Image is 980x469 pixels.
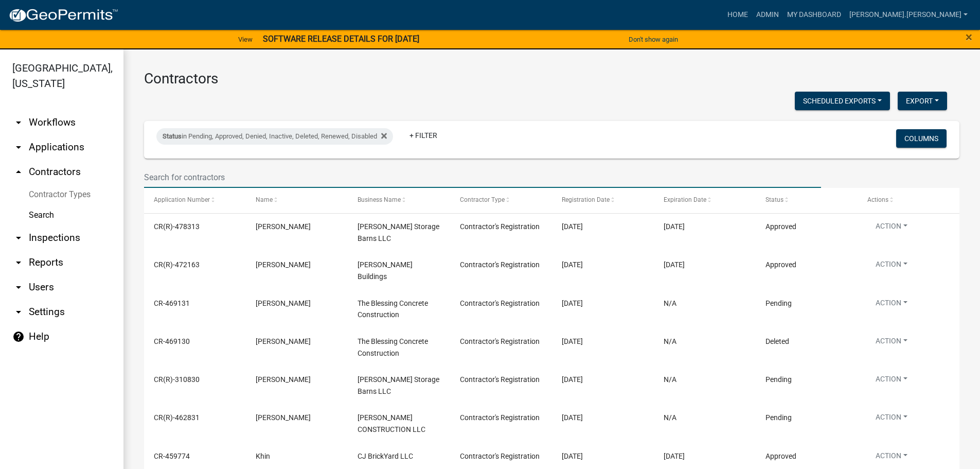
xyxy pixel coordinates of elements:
[756,188,858,213] datatable-header-cell: Status
[664,413,676,422] span: N/A
[154,375,200,384] span: CR(R)-310830
[263,34,419,44] strong: SOFTWARE RELEASE DETAILS FOR [DATE]
[460,375,540,384] span: Contractor's Registration
[163,132,182,140] span: Status
[896,129,947,148] button: Columns
[401,126,446,145] a: + Filter
[358,222,439,242] span: Raber Storage Barns LLC
[234,31,257,48] a: View
[654,188,756,213] datatable-header-cell: Expiration Date
[358,260,413,281] span: Morton Buildings
[664,375,676,384] span: N/A
[348,188,450,213] datatable-header-cell: Business Name
[156,128,393,145] div: in Pending, Approved, Denied, Inactive, Deleted, Renewed, Disabled
[256,222,311,231] span: Marvin Raber
[460,413,540,422] span: Contractor's Registration
[752,5,783,25] a: Admin
[765,299,792,307] span: Pending
[845,5,972,25] a: [PERSON_NAME].[PERSON_NAME]
[765,222,796,231] span: Approved
[966,31,972,43] button: Close
[966,30,972,44] span: ×
[562,260,583,269] span: 09/02/2025
[154,196,210,203] span: Application Number
[765,260,796,269] span: Approved
[460,260,540,269] span: Contractor's Registration
[783,5,845,25] a: My Dashboard
[867,259,916,274] button: Action
[154,299,190,307] span: CR-469131
[765,337,789,345] span: Deleted
[664,337,676,345] span: N/A
[867,298,916,312] button: Action
[664,196,706,203] span: Expiration Date
[867,196,888,203] span: Actions
[256,452,270,460] span: Khin
[12,232,25,244] i: arrow_drop_down
[664,260,685,269] span: 10/01/2025
[358,413,425,433] span: CONNER CONSTRUCTION LLC
[154,413,200,422] span: CR(R)-462831
[898,92,947,110] button: Export
[562,196,610,203] span: Registration Date
[154,337,190,345] span: CR-469130
[154,260,200,269] span: CR(R)-472163
[450,188,551,213] datatable-header-cell: Contractor Type
[358,452,413,460] span: CJ BrickYard LLC
[358,196,401,203] span: Business Name
[12,331,25,343] i: help
[256,413,311,422] span: Lucas
[358,299,428,319] span: The Blessing Concrete Construction
[765,452,796,460] span: Approved
[765,413,792,422] span: Pending
[765,196,783,203] span: Status
[12,256,25,269] i: arrow_drop_down
[460,222,540,231] span: Contractor's Registration
[460,337,540,345] span: Contractor's Registration
[12,166,25,178] i: arrow_drop_up
[256,260,311,269] span: Sean Cain
[723,5,752,25] a: Home
[562,299,583,307] span: 08/26/2025
[12,281,25,293] i: arrow_drop_down
[562,452,583,460] span: 08/06/2025
[867,412,916,427] button: Action
[552,188,654,213] datatable-header-cell: Registration Date
[625,31,682,48] button: Don't show again
[867,374,916,389] button: Action
[664,452,685,460] span: 06/28/2026
[562,222,583,231] span: 09/15/2025
[256,375,311,384] span: Marvin Raber
[246,188,348,213] datatable-header-cell: Name
[358,375,439,395] span: Raber Storage Barns LLC
[12,306,25,318] i: arrow_drop_down
[664,299,676,307] span: N/A
[358,337,428,357] span: The Blessing Concrete Construction
[256,299,311,307] span: julisa corado
[867,450,916,465] button: Action
[154,222,200,231] span: CR(R)-478313
[867,336,916,351] button: Action
[664,222,685,231] span: 09/13/2026
[562,337,583,345] span: 08/26/2025
[256,196,273,203] span: Name
[867,221,916,236] button: Action
[460,299,540,307] span: Contractor's Registration
[765,375,792,384] span: Pending
[12,116,25,129] i: arrow_drop_down
[256,337,311,345] span: julisa corado
[858,188,959,213] datatable-header-cell: Actions
[795,92,890,110] button: Scheduled Exports
[460,196,505,203] span: Contractor Type
[144,188,246,213] datatable-header-cell: Application Number
[144,70,959,88] h3: Contractors
[562,375,583,384] span: 08/14/2025
[562,413,583,422] span: 08/12/2025
[154,452,190,460] span: CR-459774
[144,167,821,188] input: Search for contractors
[12,141,25,153] i: arrow_drop_down
[460,452,540,460] span: Contractor's Registration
